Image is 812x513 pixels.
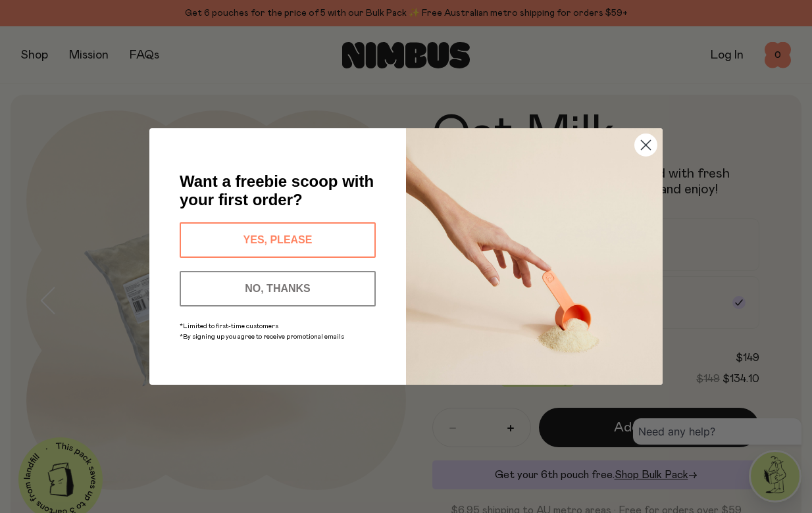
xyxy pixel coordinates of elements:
[180,333,344,340] span: *By signing up you agree to receive promotional emails
[634,134,657,157] button: Close dialog
[180,222,376,258] button: YES, PLEASE
[180,271,376,306] button: NO, THANKS
[406,128,663,385] img: c0d45117-8e62-4a02-9742-374a5db49d45.jpeg
[180,172,374,208] span: Want a freebie scoop with your first order?
[180,323,278,330] span: *Limited to first-time customers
